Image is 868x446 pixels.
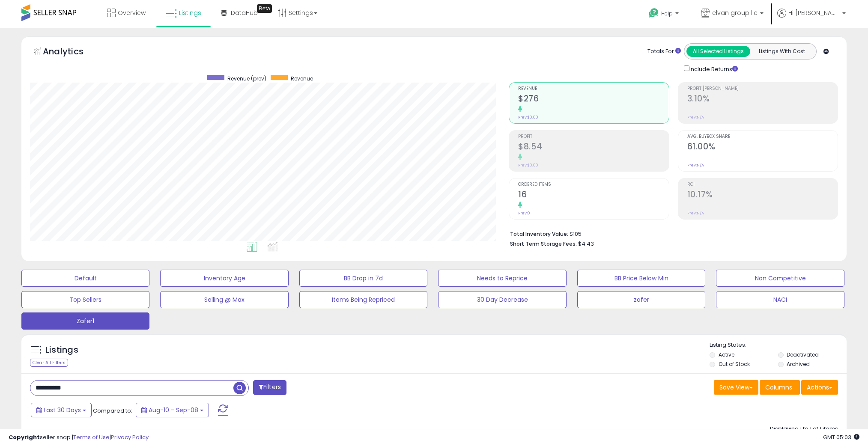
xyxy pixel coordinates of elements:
i: Get Help [648,8,659,18]
span: Avg. Buybox Share [687,134,838,139]
div: Displaying 1 to 1 of 1 items [770,425,838,433]
label: Out of Stock [719,360,750,368]
small: Prev: N/A [687,211,704,216]
h2: 3.10% [687,94,838,105]
span: Last 30 Days [44,406,81,414]
li: $105 [510,228,832,238]
button: Zafer1 [21,312,149,330]
p: Listing States: [710,341,847,349]
span: DataHub [231,9,258,17]
button: All Selected Listings [686,46,750,57]
a: Hi [PERSON_NAME] [777,9,846,28]
button: Needs to Reprice [438,270,566,287]
span: Aug-10 - Sep-08 [149,406,198,414]
a: Privacy Policy [111,433,149,441]
button: Columns [760,380,800,395]
span: Profit [518,134,668,139]
small: Prev: 0 [518,211,530,216]
h2: 61.00% [687,142,838,153]
h5: Listings [45,344,78,356]
label: Deactivated [787,351,819,358]
h2: $8.54 [518,142,668,153]
small: Prev: N/A [687,163,704,168]
b: Short Term Storage Fees: [510,240,577,247]
span: Ordered Items [518,182,668,187]
div: seller snap | | [9,434,149,442]
button: Filters [253,380,286,395]
button: Items Being Repriced [299,291,427,308]
b: Total Inventory Value: [510,230,568,238]
button: 30 Day Decrease [438,291,566,308]
small: Prev: $0.00 [518,115,538,120]
button: Non Competitive [716,270,844,287]
div: Totals For [647,48,681,56]
div: Include Returns [677,64,748,74]
span: Hi [PERSON_NAME] [788,9,840,17]
span: Overview [118,9,146,17]
span: Help [661,10,673,17]
span: Revenue [518,86,668,91]
h2: 16 [518,190,668,201]
span: Columns [765,383,792,392]
label: Archived [787,360,810,368]
span: Revenue (prev) [227,75,266,82]
button: Aug-10 - Sep-08 [136,403,209,417]
h2: 10.17% [687,190,838,201]
button: BB Drop in 7d [299,270,427,287]
a: Help [642,1,687,28]
button: Selling @ Max [160,291,288,308]
small: Prev: N/A [687,115,704,120]
button: NACI [716,291,844,308]
span: Listings [179,9,201,17]
button: Default [21,270,149,287]
small: Prev: $0.00 [518,163,538,168]
h5: Analytics [43,45,100,59]
span: $4.43 [578,240,594,248]
div: Clear All Filters [30,359,68,367]
button: Save View [714,380,758,395]
span: Profit [PERSON_NAME] [687,86,838,91]
button: Actions [801,380,838,395]
button: Listings With Cost [750,46,814,57]
button: Inventory Age [160,270,288,287]
span: 2025-10-10 05:03 GMT [823,433,859,441]
span: elvan group llc [712,9,758,17]
button: zafer [577,291,705,308]
span: ROI [687,182,838,187]
strong: Copyright [9,433,40,441]
button: Top Sellers [21,291,149,308]
label: Active [719,351,734,358]
button: Last 30 Days [31,403,92,417]
div: Tooltip anchor [257,4,272,13]
a: Terms of Use [73,433,110,441]
span: Revenue [291,75,313,82]
button: BB Price Below Min [577,270,705,287]
h2: $276 [518,94,668,105]
span: Compared to: [93,407,132,415]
